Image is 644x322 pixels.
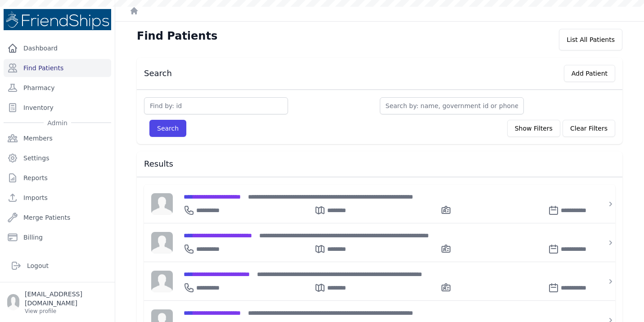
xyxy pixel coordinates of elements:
[151,271,173,292] img: person-242608b1a05df3501eefc295dc1bc67a.jpg
[4,149,111,167] a: Settings
[559,29,622,50] div: List All Patients
[144,159,615,169] h3: Results
[4,79,111,97] a: Pharmacy
[44,118,71,127] span: Admin
[4,129,111,147] a: Members
[563,120,615,137] button: Clear Filters
[564,65,615,82] button: Add Patient
[25,308,108,315] p: View profile
[4,169,111,187] a: Reports
[144,97,288,114] input: Find by: id
[7,257,108,275] a: Logout
[151,193,173,215] img: person-242608b1a05df3501eefc295dc1bc67a.jpg
[137,29,217,43] h1: Find Patients
[4,248,111,266] a: Organizations
[4,99,111,117] a: Inventory
[149,120,186,137] button: Search
[7,290,108,315] a: [EMAIL_ADDRESS][DOMAIN_NAME] View profile
[4,228,111,246] a: Billing
[4,9,111,30] img: Medical Missions EMR
[25,290,108,308] p: [EMAIL_ADDRESS][DOMAIN_NAME]
[507,120,560,137] button: Show Filters
[4,209,111,227] a: Merge Patients
[380,97,524,114] input: Search by: name, government id or phone
[144,68,172,79] h3: Search
[4,59,111,77] a: Find Patients
[151,232,173,254] img: person-242608b1a05df3501eefc295dc1bc67a.jpg
[4,39,111,57] a: Dashboard
[4,189,111,207] a: Imports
